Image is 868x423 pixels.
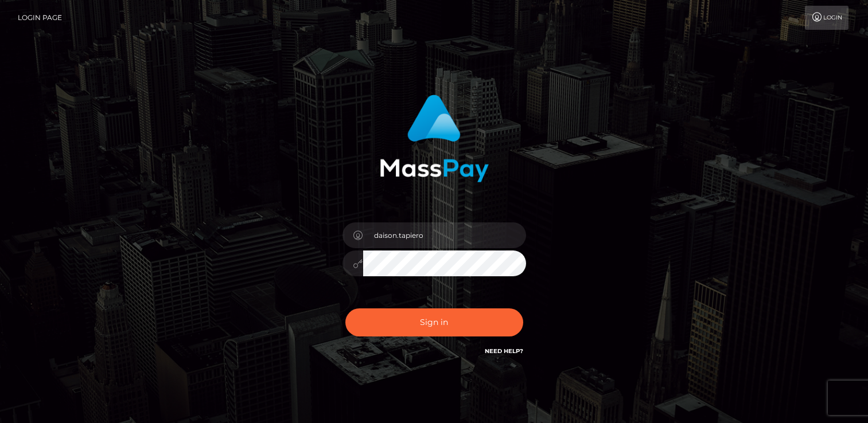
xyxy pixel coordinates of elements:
button: Sign in [345,308,523,336]
img: MassPay Login [380,95,489,182]
a: Login [805,6,848,30]
input: Username... [363,222,526,248]
a: Need Help? [485,347,523,355]
a: Login Page [18,6,62,30]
